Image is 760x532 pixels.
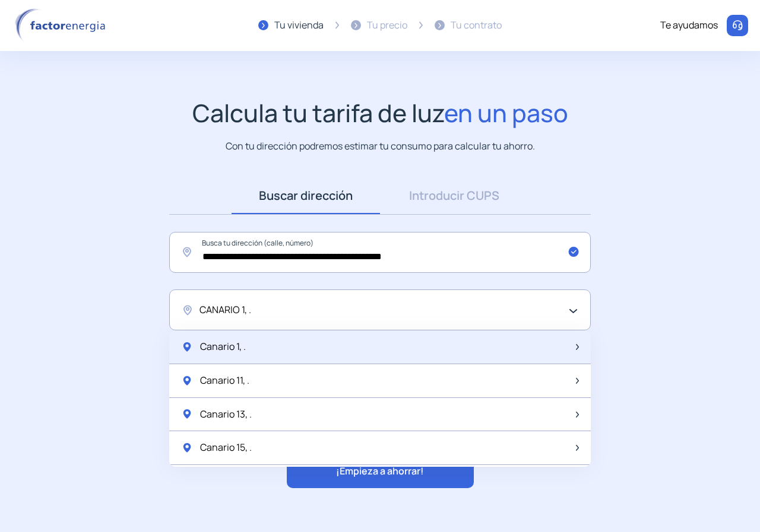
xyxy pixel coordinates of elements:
div: Tu precio [367,18,407,33]
span: en un paso [444,96,568,129]
img: location-pin-green.svg [181,442,193,454]
h1: Calcula tu tarifa de luz [192,98,568,128]
span: Canario 15, . [200,440,252,455]
span: Canario 11, . [200,373,249,388]
span: CANARIO 1, . [199,302,251,318]
img: arrow-next-item.svg [576,445,579,451]
a: Introducir CUPS [380,177,528,214]
div: Tu contrato [451,18,502,33]
span: Canario 1, . [200,339,246,355]
img: arrow-next-item.svg [576,344,579,350]
p: Con tu dirección podremos estimar tu consumo para calcular tu ahorro. [226,139,535,154]
img: llamar [731,20,743,31]
div: Te ayudamos [660,18,718,33]
a: Buscar dirección [232,177,380,214]
img: location-pin-green.svg [181,341,193,353]
img: arrow-next-item.svg [576,412,579,418]
img: location-pin-green.svg [181,375,193,387]
span: Canario 13, . [200,407,252,422]
span: ¡Empieza a ahorrar! [336,464,424,479]
div: Tu vivienda [274,18,324,33]
img: location-pin-green.svg [181,408,193,420]
img: arrow-next-item.svg [576,378,579,384]
img: logo factor [12,8,113,43]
